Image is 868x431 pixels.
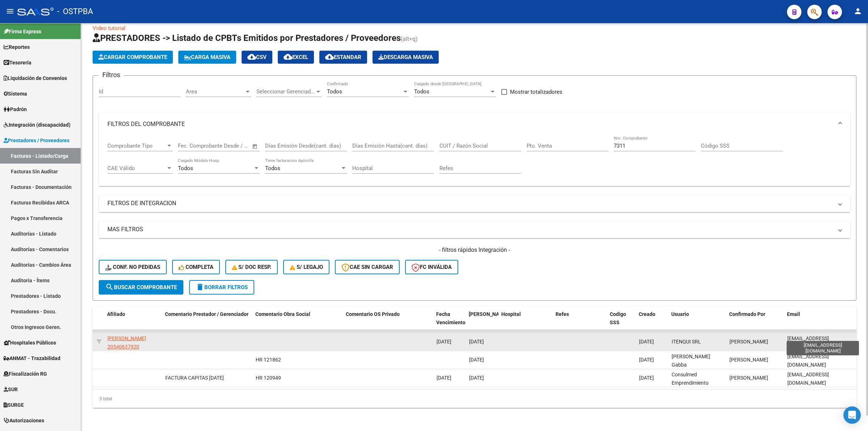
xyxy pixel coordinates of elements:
[4,90,27,98] span: Sistema
[4,401,24,409] span: SURGE
[165,375,224,381] span: FACTURA CAPITAS [DATE]
[4,370,47,378] span: Fiscalización RG
[729,339,768,345] span: [PERSON_NAME]
[469,311,508,317] span: [PERSON_NAME]
[729,375,768,381] span: [PERSON_NAME]
[346,311,400,317] span: Comentario OS Privado
[242,51,272,64] button: CSV
[4,28,41,35] span: Firma Express
[4,74,67,82] span: Liquidación de Convenios
[225,260,278,274] button: S/ Doc Resp.
[469,375,484,381] span: [DATE]
[4,136,69,144] span: Prestadores / Proveedores
[196,284,248,291] span: Borrar Filtros
[99,260,167,274] button: Conf. no pedidas
[99,280,183,295] button: Buscar Comprobante
[105,284,177,291] span: Buscar Comprobante
[99,195,850,212] mat-expansion-panel-header: FILTROS DE INTEGRACION
[639,375,654,381] span: [DATE]
[498,307,553,338] datatable-header-cell: Hospital
[178,51,236,64] button: Carga Masiva
[639,357,654,363] span: [DATE]
[196,283,204,291] mat-icon: delete
[208,143,243,149] input: End date
[93,25,125,31] a: Video tutorial
[107,335,146,350] span: [PERSON_NAME] 20540637920
[437,375,451,381] span: [DATE]
[726,307,784,338] datatable-header-cell: Confirmado Por
[105,264,160,270] span: Conf. no pedidas
[179,264,213,270] span: Completa
[107,165,166,172] span: CAE Válido
[105,283,114,291] mat-icon: search
[162,307,252,338] datatable-header-cell: Comentario Prestador / Gerenciador
[469,339,484,345] span: [DATE]
[107,143,166,149] span: Comprobante Tipo
[99,246,850,254] h4: - filtros rápidos Integración -
[99,136,850,186] div: FILTROS DEL COMPROBANTE
[278,51,314,64] button: EXCEL
[99,113,850,136] mat-expansion-panel-header: FILTROS DEL COMPROBANTE
[6,7,14,16] mat-icon: menu
[672,339,701,345] span: ITENQUI SRL
[57,4,93,20] span: - OSTPBA
[4,59,31,67] span: Tesorería
[283,260,329,274] button: S/ legajo
[4,354,60,362] span: ANMAT - Trazabilidad
[290,264,323,270] span: S/ legajo
[501,311,521,317] span: Hospital
[4,105,27,113] span: Padrón
[672,354,710,368] span: [PERSON_NAME] Gabba
[668,307,726,338] datatable-header-cell: Usuario
[99,221,850,238] mat-expansion-panel-header: MAS FILTROS
[729,357,768,363] span: [PERSON_NAME]
[341,264,393,270] span: CAE SIN CARGAR
[787,335,829,350] span: [EMAIL_ADDRESS][DOMAIN_NAME]
[787,311,800,317] span: Email
[672,372,713,394] span: Consulmed Emprendimiento Odontologicos S.A
[4,385,18,393] span: SUR
[639,311,655,317] span: Creado
[172,260,220,274] button: Completa
[107,199,833,207] mat-panel-title: FILTROS DE INTEGRACION
[854,7,862,16] mat-icon: person
[4,43,30,51] span: Reportes
[325,54,361,60] span: Estandar
[178,143,201,149] input: Start date
[401,35,418,42] span: (alt+q)
[607,307,636,338] datatable-header-cell: Codigo SSS
[104,307,162,338] datatable-header-cell: Afiliado
[373,51,439,64] button: Descarga Masiva
[4,121,71,129] span: Integración (discapacidad)
[93,390,856,408] div: 3 total
[251,142,259,151] button: Open calendar
[343,307,433,338] datatable-header-cell: Comentario OS Privado
[178,165,193,172] span: Todos
[284,54,308,60] span: EXCEL
[252,307,343,338] datatable-header-cell: Comentario Obra Social
[610,311,626,325] span: Codigo SSS
[556,311,569,317] span: Refes
[433,307,466,338] datatable-header-cell: Fecha Vencimiento
[671,311,689,317] span: Usuario
[729,311,765,317] span: Confirmado Por
[93,33,401,43] span: PRESTADORES -> Listado de CPBTs Emitidos por Prestadores / Proveedores
[256,357,281,363] span: HR 121862
[436,311,465,325] span: Fecha Vencimiento
[327,88,342,95] span: Todos
[232,264,272,270] span: S/ Doc Resp.
[784,307,856,338] datatable-header-cell: Email
[265,165,280,172] span: Todos
[469,357,484,363] span: [DATE]
[256,88,315,95] span: Seleccionar Gerenciador
[373,51,439,64] app-download-masive: Descarga masiva de comprobantes (adjuntos)
[639,339,654,345] span: [DATE]
[247,54,267,60] span: CSV
[378,54,433,60] span: Descarga Masiva
[186,88,244,95] span: Area
[4,417,44,424] span: Autorizaciones
[414,88,429,95] span: Todos
[98,54,167,60] span: Cargar Comprobante
[437,339,451,345] span: [DATE]
[107,225,833,233] mat-panel-title: MAS FILTROS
